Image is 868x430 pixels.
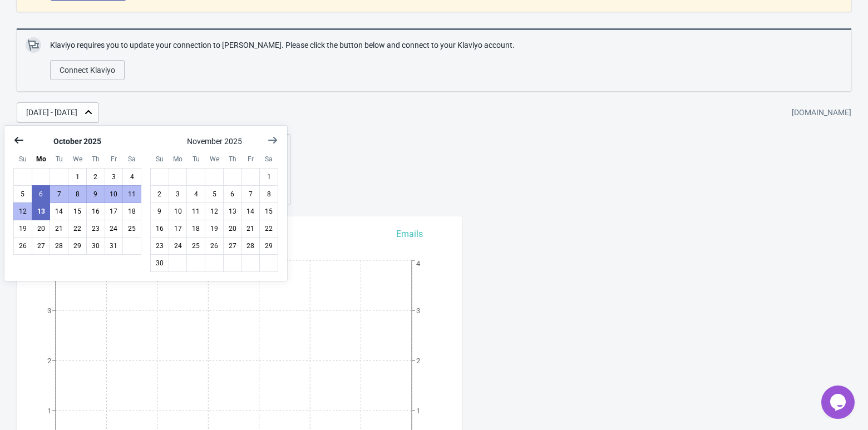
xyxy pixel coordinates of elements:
button: October 9 2025 [86,185,105,203]
div: Sunday [150,150,169,169]
button: November 14 2025 [241,202,260,220]
button: November 1 2025 [259,168,278,186]
button: October 16 2025 [86,202,105,220]
button: October 14 2025 [50,202,68,220]
button: November 12 2025 [205,202,224,220]
button: November 23 2025 [150,237,169,255]
button: October 15 2025 [68,202,87,220]
button: Connect Klaviyo [50,60,125,80]
button: October 26 2025 [13,237,32,255]
button: November 5 2025 [205,185,224,203]
div: Thursday [223,150,242,169]
button: October 18 2025 [122,202,141,220]
button: November 24 2025 [169,237,188,255]
button: October 22 2025 [68,220,87,238]
span: Connect Klaviyo [60,66,115,75]
div: Thursday [86,150,105,169]
button: November 27 2025 [223,237,242,255]
button: November 3 2025 [169,185,188,203]
button: October 4 2025 [122,168,141,186]
button: October 1 2025 [68,168,87,186]
div: Sunday [13,150,32,169]
button: October 24 2025 [105,220,124,238]
tspan: 2 [47,357,51,365]
button: November 30 2025 [150,254,169,272]
div: Wednesday [68,150,87,169]
button: Show next month, December 2025 [263,130,283,150]
button: October 8 2025 [68,185,87,203]
button: October 31 2025 [105,237,124,255]
button: November 8 2025 [259,185,278,203]
button: October 17 2025 [105,202,124,220]
button: October 10 2025 [105,185,124,203]
tspan: 2 [416,357,420,365]
button: November 17 2025 [169,220,188,238]
button: November 19 2025 [205,220,224,238]
button: October 23 2025 [86,220,105,238]
div: Friday [105,150,124,169]
button: November 4 2025 [186,185,205,203]
button: Today October 13 2025 [32,202,51,220]
button: October 21 2025 [50,220,68,238]
button: October 3 2025 [105,168,124,186]
div: Monday [32,150,51,169]
tspan: 4 [416,259,421,268]
button: November 22 2025 [259,220,278,238]
button: November 28 2025 [241,237,260,255]
div: Tuesday [50,150,69,169]
tspan: 1 [416,407,420,415]
div: Wednesday [205,150,224,169]
button: October 30 2025 [86,237,105,255]
button: October 12 2025 [13,202,32,220]
button: October 19 2025 [13,220,32,238]
button: November 16 2025 [150,220,169,238]
button: November 13 2025 [223,202,242,220]
button: November 20 2025 [223,220,242,238]
button: November 15 2025 [259,202,278,220]
tspan: 3 [47,307,51,315]
button: October 11 2025 [122,185,141,203]
div: [DATE] - [DATE] [26,107,77,118]
button: October 27 2025 [32,237,51,255]
button: October 7 2025 [50,185,68,203]
button: October 25 2025 [122,220,141,238]
div: Friday [241,150,260,169]
button: November 2 2025 [150,185,169,203]
button: November 18 2025 [186,220,205,238]
button: November 11 2025 [186,202,205,220]
button: November 10 2025 [169,202,188,220]
button: October 28 2025 [50,237,68,255]
div: Tuesday [186,150,205,169]
tspan: 1 [47,407,51,415]
iframe: chat widget [821,385,857,419]
button: Show previous month, September 2025 [9,130,29,150]
div: Monday [169,150,188,169]
button: October 5 2025 [13,185,32,203]
button: October 2 2025 [86,168,105,186]
button: November 21 2025 [241,220,260,238]
button: November 6 2025 [223,185,242,203]
div: Saturday [122,150,141,169]
button: November 26 2025 [205,237,224,255]
button: November 9 2025 [150,202,169,220]
div: [DOMAIN_NAME] [792,103,851,123]
button: November 25 2025 [186,237,205,255]
button: October 6 2025 [32,185,51,203]
div: Saturday [259,150,278,169]
button: October 20 2025 [32,220,51,238]
button: October 29 2025 [68,237,87,255]
tspan: 3 [416,307,420,315]
button: November 29 2025 [259,237,278,255]
button: November 7 2025 [241,185,260,203]
p: Klaviyo requires you to update your connection to [PERSON_NAME]. Please click the button below an... [50,39,515,51]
